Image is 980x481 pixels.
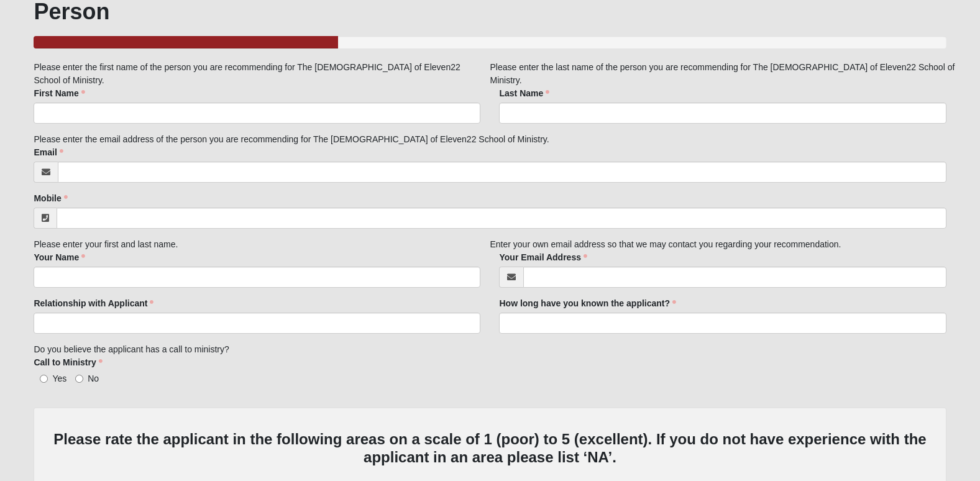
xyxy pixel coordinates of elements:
span: No [88,373,99,383]
h3: Please rate the applicant in the following areas on a scale of 1 (poor) to 5 (excellent). If you ... [46,431,933,467]
label: Your Email Address [499,251,587,263]
input: No [75,375,83,383]
label: Last Name [499,87,549,99]
input: Yes [40,375,48,383]
label: Email [34,146,63,158]
div: Please enter the last name of the person you are recommending for The [DEMOGRAPHIC_DATA] of Eleve... [24,61,955,133]
label: Call to Ministry [34,356,102,369]
label: Relationship with Applicant [34,297,153,309]
label: How long have you known the applicant? [499,297,676,309]
div: Enter your own email address so that we may contact you regarding your recommendation. [24,238,955,297]
div: Please enter your first and last name. [24,238,490,297]
span: Yes [52,373,66,383]
label: Mobile [34,192,67,204]
label: Your Name [34,251,85,263]
label: First Name [34,87,85,99]
div: Please enter the first name of the person you are recommending for The [DEMOGRAPHIC_DATA] of Elev... [24,61,490,133]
